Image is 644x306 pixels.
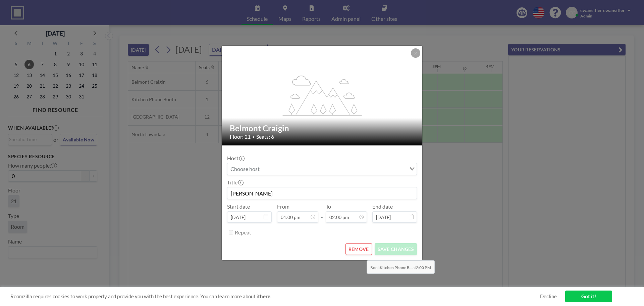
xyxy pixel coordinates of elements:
[565,291,612,302] a: Got it!
[227,163,417,175] div: Search for option
[227,155,244,162] label: Host
[345,243,372,255] button: REMOVE
[372,203,393,210] label: End date
[227,179,243,186] label: Title
[540,293,557,300] a: Decline
[260,293,271,299] a: here.
[230,133,251,140] span: Floor: 21
[235,229,251,236] label: Repeat
[321,206,323,220] span: -
[230,123,415,133] h2: Belmont Craigin
[375,243,417,255] button: SAVE CHANGES
[256,133,274,140] span: Seats: 6
[367,260,435,274] span: Book at
[380,265,413,270] b: Kitchen Phone B...
[228,165,408,173] input: Search for option
[283,75,362,115] g: flex-grow: 1.2;
[416,265,431,270] b: 2:00 PM
[277,203,289,210] label: From
[227,187,417,199] input: (No title)
[326,203,331,210] label: To
[10,293,540,300] span: Roomzilla requires cookies to work properly and provide you with the best experience. You can lea...
[252,134,255,139] span: •
[227,203,250,210] label: Start date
